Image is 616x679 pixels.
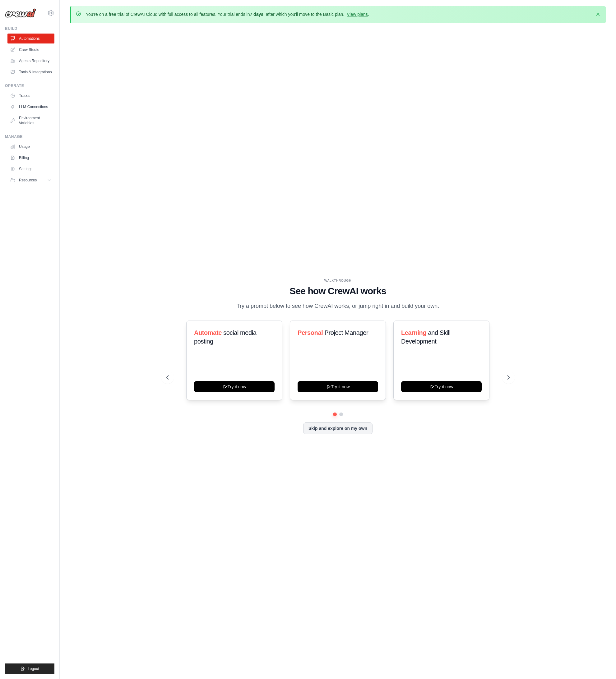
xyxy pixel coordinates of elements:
a: LLM Connections [7,102,54,112]
div: Manage [5,134,54,139]
span: Logout [28,666,39,671]
button: Try it now [401,381,482,392]
div: Build [5,26,54,31]
span: Resources [19,178,37,183]
a: Tools & Integrations [7,67,54,77]
a: Agents Repository [7,56,54,66]
a: View plans [347,12,368,17]
span: Learning [401,329,426,336]
a: Crew Studio [7,45,54,55]
img: Logo [5,8,36,18]
span: Automate [194,329,222,336]
strong: 7 days [250,12,263,17]
button: Try it now [298,381,378,392]
button: Resources [7,175,54,185]
div: Operate [5,83,54,88]
span: Project Manager [324,329,368,336]
a: Environment Variables [7,113,54,128]
h1: See how CrewAI works [166,285,510,297]
div: WALKTHROUGH [166,278,510,283]
button: Try it now [194,381,275,392]
a: Traces [7,91,54,101]
button: Skip and explore on my own [303,422,373,434]
a: Billing [7,153,54,163]
a: Usage [7,142,54,152]
span: Personal [298,329,323,336]
button: Logout [5,663,54,674]
p: Try a prompt below to see how CrewAI works, or jump right in and build your own. [234,302,442,311]
a: Settings [7,164,54,174]
p: You're on a free trial of CrewAI Cloud with full access to all features. Your trial ends in , aft... [86,11,369,17]
a: Automations [7,34,54,43]
iframe: Chat Widget [585,649,616,679]
span: social media posting [194,329,257,345]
